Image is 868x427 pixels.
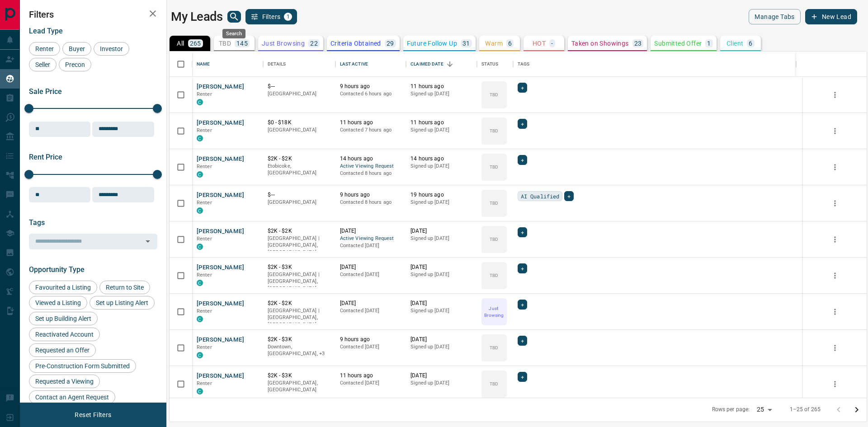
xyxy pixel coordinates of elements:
[410,163,472,170] p: Signed up [DATE]
[29,265,85,274] span: Opportunity Type
[268,336,331,343] p: $2K - $3K
[197,99,203,105] div: condos.ca
[485,40,503,47] p: Warm
[32,299,84,306] span: Viewed a Listing
[518,119,527,129] div: +
[410,227,472,235] p: [DATE]
[410,119,472,127] p: 11 hours ago
[197,164,212,169] span: Renter
[90,296,155,310] div: Set up Listing Alert
[410,263,472,271] p: [DATE]
[490,164,498,170] p: TBD
[513,52,796,77] div: Tags
[340,271,402,278] p: Contacted [DATE]
[197,236,212,242] span: Renter
[268,83,331,90] p: $---
[268,307,331,328] p: [GEOGRAPHIC_DATA] | [GEOGRAPHIC_DATA], [GEOGRAPHIC_DATA]
[268,372,331,380] p: $2K - $3K
[707,40,711,47] p: 1
[521,192,560,201] span: AI Qualified
[521,119,524,128] span: +
[490,91,498,98] p: TBD
[310,40,318,47] p: 22
[410,191,472,199] p: 19 hours ago
[410,372,472,380] p: [DATE]
[410,343,472,351] p: Signed up [DATE]
[508,40,512,47] p: 6
[197,308,212,314] span: Renter
[340,191,402,199] p: 9 hours ago
[93,299,151,306] span: Set up Listing Alert
[482,305,506,319] p: Just Browsing
[410,336,472,343] p: [DATE]
[32,331,97,338] span: Reactivated Account
[32,61,53,68] span: Seller
[828,305,842,319] button: more
[805,9,857,24] button: New Lead
[197,316,203,322] div: condos.ca
[197,155,244,164] button: [PERSON_NAME]
[197,83,244,91] button: [PERSON_NAME]
[340,380,402,387] p: Contacted [DATE]
[518,336,527,346] div: +
[177,40,184,47] p: All
[29,359,136,373] div: Pre-Construction Form Submitted
[828,269,842,282] button: more
[236,40,248,47] p: 145
[197,135,203,141] div: condos.ca
[521,300,524,309] span: +
[197,91,212,97] span: Renter
[410,155,472,163] p: 14 hours ago
[477,52,513,77] div: Status
[712,406,750,413] p: Rows per page:
[518,300,527,310] div: +
[29,27,63,35] span: Lead Type
[94,42,129,56] div: Investor
[197,352,203,358] div: condos.ca
[340,336,402,343] p: 9 hours ago
[268,271,331,292] p: [GEOGRAPHIC_DATA] | [GEOGRAPHIC_DATA], [GEOGRAPHIC_DATA]
[330,40,381,47] p: Criteria Obtained
[564,191,574,201] div: +
[340,155,402,163] p: 14 hours ago
[410,235,472,242] p: Signed up [DATE]
[490,380,498,387] p: TBD
[749,9,800,24] button: Manage Tabs
[521,228,524,237] span: +
[340,127,402,134] p: Contacted 7 hours ago
[32,362,133,370] span: Pre-Construction Form Submitted
[340,170,402,177] p: Contacted 8 hours ago
[410,90,472,98] p: Signed up [DATE]
[29,9,157,20] h2: Filters
[753,403,775,416] div: 25
[533,40,546,47] p: HOT
[340,300,402,307] p: [DATE]
[407,40,457,47] p: Future Follow Up
[62,42,91,56] div: Buyer
[268,199,331,206] p: [GEOGRAPHIC_DATA]
[490,236,498,243] p: TBD
[340,227,402,235] p: [DATE]
[410,380,472,387] p: Signed up [DATE]
[197,272,212,278] span: Renter
[490,272,498,279] p: TBD
[29,390,115,404] div: Contact an Agent Request
[518,83,527,93] div: +
[490,344,498,351] p: TBD
[567,192,571,201] span: +
[268,127,331,134] p: [GEOGRAPHIC_DATA]
[790,406,821,413] p: 1–25 of 265
[340,372,402,380] p: 11 hours ago
[340,235,402,243] span: Active Viewing Request
[268,191,331,199] p: $---
[518,52,530,77] div: Tags
[521,336,524,345] span: +
[828,233,842,246] button: more
[142,235,154,248] button: Open
[29,281,97,294] div: Favourited a Listing
[263,52,335,77] div: Details
[518,372,527,382] div: +
[268,155,331,163] p: $2K - $2K
[197,388,203,394] div: condos.ca
[197,300,244,308] button: [PERSON_NAME]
